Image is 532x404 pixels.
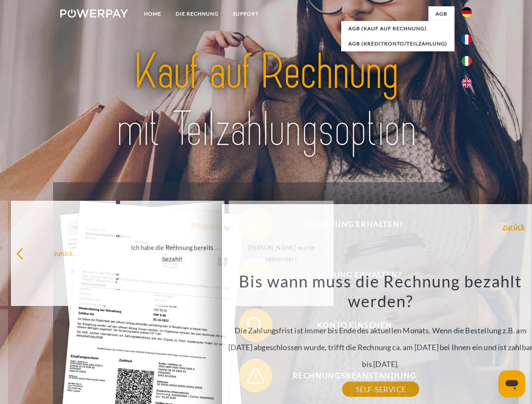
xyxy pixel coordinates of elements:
[462,56,472,66] img: it
[80,40,452,161] img: title-powerpay_de.svg
[498,370,525,397] iframe: Schaltfläche zum Öffnen des Messaging-Fensters
[428,6,454,21] a: agb
[462,35,472,45] img: fr
[462,78,472,88] img: en
[125,242,220,265] div: Ich habe die Rechnung bereits bezahlt
[503,223,525,230] a: zurück
[60,9,128,18] img: logo-powerpay-white.svg
[226,6,266,21] a: SUPPORT
[342,382,419,397] a: SELF-SERVICE
[341,21,454,36] a: AGB (Kauf auf Rechnung)
[341,36,454,51] a: AGB (Kreditkonto/Teilzahlung)
[168,6,226,21] a: DIE RECHNUNG
[462,7,472,17] img: de
[137,6,168,21] a: Home
[16,247,111,259] div: zurück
